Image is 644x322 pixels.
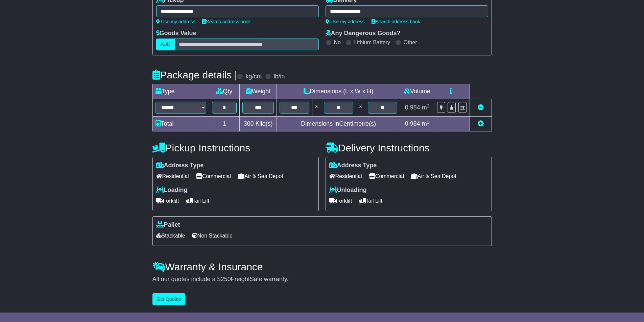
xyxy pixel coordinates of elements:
[427,120,430,125] sup: 3
[156,171,189,181] span: Residential
[238,171,283,181] span: Air & Sea Depot
[356,99,365,117] td: x
[156,19,195,24] a: Use my address
[152,69,237,80] h4: Package details |
[202,19,251,24] a: Search address book
[277,117,400,131] td: Dimensions in Centimetre(s)
[156,230,185,241] span: Stackable
[192,230,233,241] span: Non Stackable
[245,73,262,80] label: kg/cm
[326,19,365,24] a: Use my address
[156,187,188,194] label: Loading
[427,103,430,108] sup: 3
[152,84,209,99] td: Type
[329,187,367,194] label: Unloading
[354,39,390,46] label: Lithium Battery
[209,84,240,99] td: Qty
[422,104,430,111] span: m
[329,171,362,181] span: Residential
[369,171,404,181] span: Commercial
[156,221,180,229] label: Pallet
[405,104,420,111] span: 0.984
[186,196,210,206] span: Tail Lift
[329,162,377,169] label: Address Type
[326,142,492,153] h4: Delivery Instructions
[277,84,400,99] td: Dimensions (L x W x H)
[152,276,492,283] div: All our quotes include a $ FreightSafe warranty.
[422,120,430,127] span: m
[156,162,204,169] label: Address Type
[312,99,321,117] td: x
[372,19,420,24] a: Search address book
[240,117,277,131] td: Kilo(s)
[156,39,175,50] label: AUD
[273,73,285,80] label: lb/in
[221,276,231,282] span: 250
[359,196,383,206] span: Tail Lift
[329,196,352,206] span: Forklift
[209,117,240,131] td: 1
[240,84,277,99] td: Weight
[478,120,484,127] a: Add new item
[152,117,209,131] td: Total
[405,120,420,127] span: 0.984
[326,30,401,37] label: Any Dangerous Goods?
[156,196,179,206] span: Forklift
[156,30,196,37] label: Goods Value
[400,84,434,99] td: Volume
[244,120,254,127] span: 300
[478,104,484,111] a: Remove this item
[152,261,492,272] h4: Warranty & Insurance
[196,171,231,181] span: Commercial
[152,293,186,305] button: Get Quotes
[334,39,341,46] label: No
[411,171,456,181] span: Air & Sea Depot
[404,39,417,46] label: Other
[152,142,319,153] h4: Pickup Instructions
